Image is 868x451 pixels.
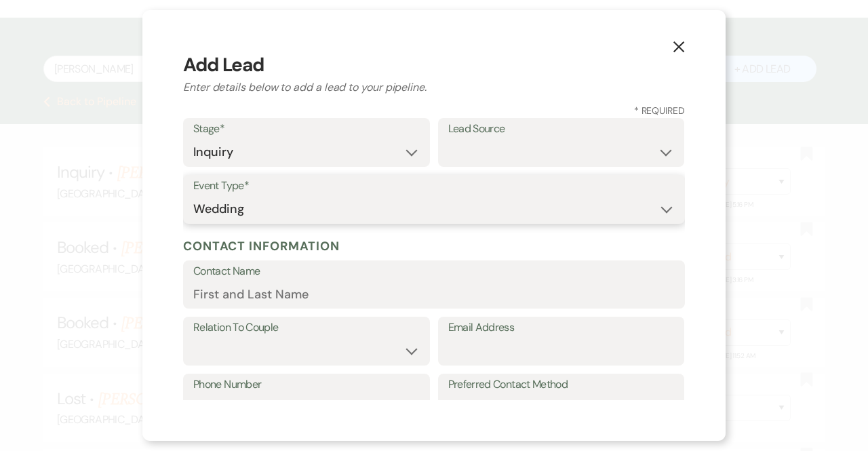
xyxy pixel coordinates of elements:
label: Preferred Contact Method [448,375,675,395]
input: First and Last Name [193,281,675,307]
h3: * Required [183,104,685,118]
label: Email Address [448,318,675,338]
label: Event Type* [193,176,675,196]
h3: Add Lead [183,51,685,79]
label: Stage* [193,119,420,139]
label: Contact Name [193,262,675,281]
label: Relation To Couple [193,318,420,338]
h2: Enter details below to add a lead to your pipeline. [183,79,685,96]
label: Lead Source [448,119,675,139]
label: Phone Number [193,375,420,395]
h5: Contact Information [183,236,685,256]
